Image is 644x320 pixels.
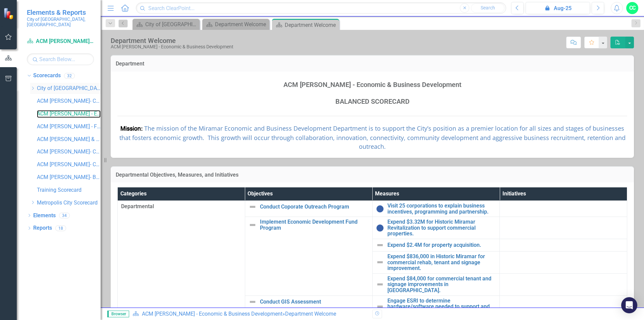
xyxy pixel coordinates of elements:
img: No data [376,205,384,213]
div: ACM [PERSON_NAME] - Economic & Business Development [111,44,233,49]
div: 34 [59,213,70,218]
div: 18 [55,225,66,231]
a: Engage ESRI to determine hardware/software needed to support and advance GIS deployment. [387,298,496,316]
small: City of [GEOGRAPHIC_DATA], [GEOGRAPHIC_DATA] [27,16,94,28]
input: Search Below... [27,53,94,65]
a: City of [GEOGRAPHIC_DATA], [GEOGRAPHIC_DATA] [37,85,101,92]
a: Implement Economic Development Fund Program [260,219,369,231]
a: ACM [PERSON_NAME] & Recreation [37,136,101,143]
a: Visit 25 corporations to explain business incentives, programming and partnership. [387,203,496,215]
span: The mission of the Miramar Economic and Business Development Department is to support the City’s ... [119,124,626,150]
a: ACM [PERSON_NAME] - Economic & Business Development [37,110,101,118]
img: Not Defined [249,221,257,229]
a: City of [GEOGRAPHIC_DATA] [134,20,198,29]
a: Department Welcome [204,20,268,29]
span: Elements & Reports [27,8,94,16]
h3: Department [116,61,629,67]
a: ACM [PERSON_NAME]- C.A.R.E [37,161,101,169]
button: CC [626,2,638,14]
img: Not Defined [376,280,384,288]
a: ACM [PERSON_NAME] - Economic & Business Development [27,38,94,45]
img: No data [376,224,384,232]
img: Not Defined [376,258,384,266]
img: Not Defined [376,241,384,249]
button: Aug-25 [526,2,590,14]
span: Departmental [121,203,241,211]
a: ACM [PERSON_NAME] - Fire Rescue [37,123,101,131]
strong: Mission: [120,126,143,132]
img: Not Defined [249,203,257,211]
div: Department Welcome [285,21,337,29]
a: Conduct Coporate Outreach Program [260,204,369,210]
span: ACM [PERSON_NAME] - Economic & Business Development [283,81,462,89]
a: ACM [PERSON_NAME]- Cultural Affairs [37,148,101,156]
span: Search [481,5,495,10]
div: 32 [64,73,75,79]
img: Not Defined [249,298,257,306]
a: Metropolis City Scorecard [37,199,101,207]
a: ACM [PERSON_NAME] - Economic & Business Development [142,311,282,317]
div: » [132,310,367,318]
div: Department Welcome [215,20,268,29]
span: Browser [107,311,129,317]
div: Aug-25 [528,4,588,12]
a: Scorecards [33,72,61,80]
div: Open Intercom Messenger [621,297,637,313]
a: Expend $2.4M for property acquisition. [387,242,496,248]
div: Department Welcome [285,311,336,317]
a: Elements [33,212,56,220]
input: Search ClearPoint... [136,2,506,14]
img: Not Defined [376,303,384,311]
a: Expend $3.32M for Historic Miramar Revitalization to support commercial properties. [387,219,496,237]
a: Training Scorecard [37,186,101,194]
img: ClearPoint Strategy [3,8,15,19]
span: BALANCED SCORECARD [335,97,410,105]
h3: Departmental Objectives, Measures, and Initiatives [116,172,629,178]
a: ACM [PERSON_NAME]- Community Development - [37,97,101,105]
div: City of [GEOGRAPHIC_DATA] [145,20,198,29]
a: Reports [33,224,52,232]
a: ACM [PERSON_NAME]- Business Diversity [37,174,101,181]
a: Expend $836,000 in Historic Miramar for commercial rehab, tenant and signage improvement. [387,254,496,271]
button: Search [471,3,504,13]
div: Department Welcome [111,37,233,44]
a: Conduct GIS Assessment [260,299,369,305]
a: Expend $84,000 for commercial tenant and signage improvements in [GEOGRAPHIC_DATA]. [387,276,496,293]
